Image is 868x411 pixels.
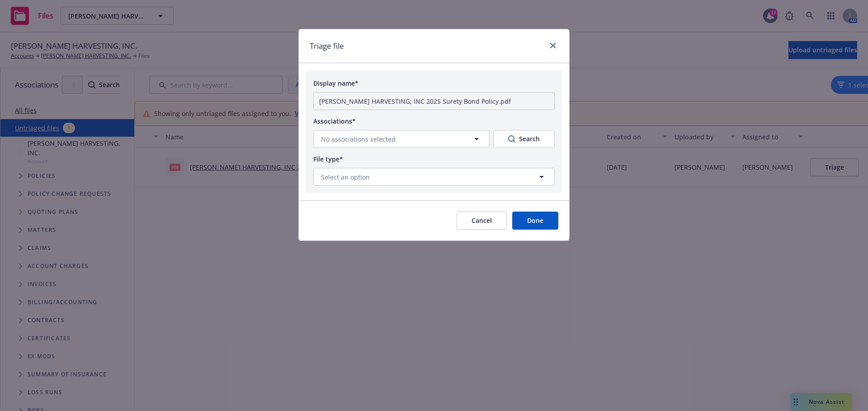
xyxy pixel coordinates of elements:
[547,40,558,51] a: close
[493,130,555,148] button: SearchSearch
[313,155,343,163] span: File type*
[508,134,540,143] div: Search
[512,212,558,230] button: Done
[321,134,396,144] span: No associations selected
[313,117,356,125] span: Associations*
[313,130,490,148] button: No associations selected
[508,135,515,143] svg: Search
[313,92,555,110] input: Add display name here...
[313,79,359,88] span: Display name*
[310,40,344,52] h1: Triage file
[457,212,507,230] button: Cancel
[313,168,555,186] button: Select an option
[321,172,370,182] span: Select an option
